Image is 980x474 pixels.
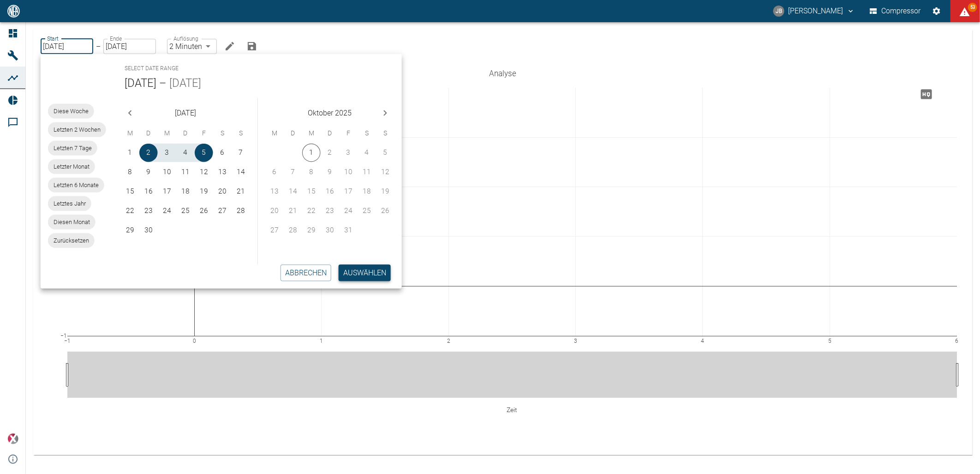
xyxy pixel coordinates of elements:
[121,202,139,220] button: 22
[303,124,320,143] span: Mittwoch
[773,6,784,17] div: JB
[158,182,176,201] button: 17
[176,182,195,201] button: 18
[176,202,195,220] button: 25
[169,76,201,91] button: [DATE]
[233,124,249,143] span: Sonntag
[928,3,945,19] button: Einstellungen
[213,182,232,201] button: 20
[121,144,139,162] button: 1
[47,35,59,43] label: Start
[41,39,93,54] input: DD.MM.YYYY
[340,124,357,143] span: Freitag
[48,199,91,208] span: Letztes Jahr
[176,163,195,182] button: 11
[232,163,250,182] button: 14
[195,202,213,220] button: 26
[48,218,96,227] span: Diesen Monat
[232,202,250,220] button: 28
[196,124,212,143] span: Freitag
[359,124,375,143] span: Samstag
[48,215,96,230] div: Diesen Monat
[48,178,104,193] div: Letzten 6 Monate
[159,124,175,143] span: Mittwoch
[156,76,169,91] h5: –
[48,181,104,190] span: Letzten 6 Monate
[6,5,21,17] img: logo
[48,104,94,119] div: Diese Woche
[167,39,217,54] div: 2 Minuten
[377,124,394,143] span: Sonntag
[48,122,106,137] div: Letzten 2 Wochen
[139,163,158,182] button: 9
[158,202,176,220] button: 24
[48,107,94,116] span: Diese Woche
[139,202,158,220] button: 23
[140,124,157,143] span: Dienstag
[125,76,156,91] button: [DATE]
[122,124,138,143] span: Montag
[139,221,158,240] button: 30
[214,124,231,143] span: Samstag
[48,159,95,174] div: Letzter Monat
[48,233,95,248] div: Zurücksetzen
[302,144,321,162] button: 1
[232,144,250,162] button: 7
[868,3,923,19] button: Compressor
[195,144,213,162] button: 5
[915,90,938,98] span: Hohe Auflösung
[266,124,283,143] span: Montag
[121,104,139,122] button: Previous month
[195,182,213,201] button: 19
[195,163,213,182] button: 12
[121,182,139,201] button: 15
[285,124,301,143] span: Dienstag
[121,163,139,182] button: 8
[48,125,106,134] span: Letzten 2 Wochen
[173,35,198,43] label: Auflösung
[158,144,176,162] button: 3
[125,61,179,76] span: Select date range
[139,144,158,162] button: 2
[213,163,232,182] button: 13
[48,236,95,245] span: Zurücksetzen
[48,162,95,171] span: Letzter Monat
[96,41,101,52] p: –
[322,124,338,143] span: Donnerstag
[968,3,977,12] span: 53
[48,196,91,211] div: Letztes Jahr
[110,35,122,43] label: Ende
[243,37,261,55] button: Analyse speichern
[139,182,158,201] button: 16
[48,141,97,156] div: Letzten 7 Tage
[7,433,18,444] img: Xplore Logo
[121,221,139,240] button: 29
[772,3,856,19] button: jonas.busse@neuman-esser.com
[213,202,232,220] button: 27
[177,124,194,143] span: Donnerstag
[232,182,250,201] button: 21
[376,104,394,122] button: Next month
[175,107,196,120] span: [DATE]
[213,144,232,162] button: 6
[308,107,352,120] span: Oktober 2025
[103,39,156,54] input: DD.MM.YYYY
[158,163,176,182] button: 10
[48,144,97,153] span: Letzten 7 Tage
[176,144,195,162] button: 4
[221,37,239,55] button: Bearbeiten
[339,265,391,281] button: Auswählen
[281,265,331,281] button: Abbrechen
